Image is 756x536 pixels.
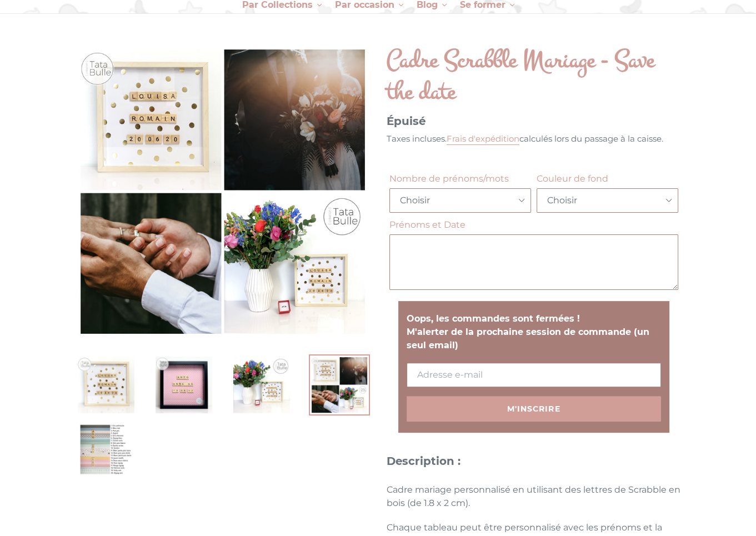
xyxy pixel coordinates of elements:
a: Frais d'expédition [447,133,519,145]
span: Épuisé [387,114,426,128]
img: Charger l&#39;image dans la galerie, Cadre Scrabble Mariage - Save the date [231,354,292,415]
p: Oops, les commandes sont fermées ! M'alerter de la prochaine session de commande (un seul email) [407,312,661,352]
button: M'inscrire [407,396,661,422]
input: Adresse e-mail [407,363,661,387]
label: Prénoms et Date [389,218,678,232]
h3: Description : [387,455,681,468]
label: Couleur de fond [537,172,678,186]
label: Nombre de prénoms/mots [389,172,531,186]
img: Charger l&#39;image dans la galerie, Cadre Scrabble Mariage - Save the date [153,354,214,415]
p: Cadre mariage personnalisé en utilisant des lettres de Scrabble en bois (de 1.8 x 2 cm). [387,483,681,510]
img: Charger l&#39;image dans la galerie, Cadre Scrabble Mariage - Save the date [76,419,137,480]
img: Charger l&#39;image dans la galerie, Cadre Scrabble Mariage - Save the date [76,354,137,415]
span: M'inscrire [507,404,560,414]
div: Taxes incluses. calculés lors du passage à la caisse. [387,133,681,146]
img: Charger l&#39;image dans la galerie, Cadre Scrabble Mariage - Save the date [309,354,370,415]
h1: Cadre Scrabble Mariage - Save the date [387,44,681,108]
